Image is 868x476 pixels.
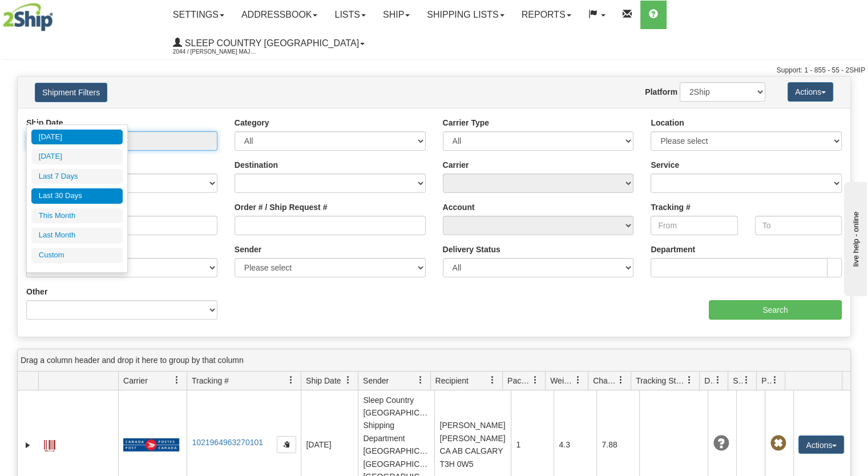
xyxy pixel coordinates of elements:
[235,244,261,255] label: Sender
[483,370,502,390] a: Recipient filter column settings
[182,38,359,48] span: Sleep Country [GEOGRAPHIC_DATA]
[550,375,574,386] span: Weight
[443,117,489,128] label: Carrier Type
[22,439,34,451] a: Expand
[443,201,475,213] label: Account
[235,117,269,128] label: Category
[435,375,469,386] span: Recipient
[651,159,679,171] label: Service
[192,375,229,386] span: Tracking #
[770,435,786,451] span: Pickup Not Assigned
[363,375,389,386] span: Sender
[645,86,677,98] label: Platform
[443,159,469,171] label: Carrier
[26,117,63,128] label: Ship Date
[123,375,148,386] span: Carrier
[167,370,187,390] a: Carrier filter column settings
[281,370,301,390] a: Tracking # filter column settings
[709,300,842,320] input: Search
[31,188,123,204] li: Last 30 Days
[192,438,263,447] a: 1021964963270101
[31,248,123,263] li: Custom
[842,180,867,296] iframe: chat widget
[26,286,47,297] label: Other
[233,1,326,29] a: Addressbook
[235,159,278,171] label: Destination
[173,46,259,58] span: 2044 / [PERSON_NAME] Major [PERSON_NAME]
[3,3,53,31] img: logo2044.jpg
[733,375,742,386] span: Shipment Issues
[755,216,842,235] input: To
[680,370,699,390] a: Tracking Status filter column settings
[9,10,106,18] div: live help - online
[651,117,684,128] label: Location
[277,436,296,453] button: Copy to clipboard
[651,201,690,213] label: Tracking #
[306,375,341,386] span: Ship Date
[164,29,373,58] a: Sleep Country [GEOGRAPHIC_DATA] 2044 / [PERSON_NAME] Major [PERSON_NAME]
[31,208,123,224] li: This Month
[123,438,179,452] img: 20 - Canada Post
[765,370,785,390] a: Pickup Status filter column settings
[31,169,123,184] li: Last 7 Days
[507,375,531,386] span: Packages
[593,375,617,386] span: Charge
[708,370,728,390] a: Delivery Status filter column settings
[704,375,714,386] span: Delivery Status
[443,244,500,255] label: Delivery Status
[798,435,844,454] button: Actions
[164,1,233,29] a: Settings
[636,375,685,386] span: Tracking Status
[418,1,512,29] a: Shipping lists
[35,83,107,102] button: Shipment Filters
[18,349,850,372] div: grid grouping header
[737,370,756,390] a: Shipment Issues filter column settings
[788,82,833,102] button: Actions
[713,435,729,451] span: Unknown
[651,216,737,235] input: From
[31,228,123,243] li: Last Month
[651,244,695,255] label: Department
[513,1,580,29] a: Reports
[44,435,55,453] a: Label
[374,1,418,29] a: Ship
[31,149,123,164] li: [DATE]
[338,370,358,390] a: Ship Date filter column settings
[611,370,631,390] a: Charge filter column settings
[411,370,430,390] a: Sender filter column settings
[3,66,865,75] div: Support: 1 - 855 - 55 - 2SHIP
[526,370,545,390] a: Packages filter column settings
[568,370,588,390] a: Weight filter column settings
[235,201,328,213] label: Order # / Ship Request #
[31,130,123,145] li: [DATE]
[761,375,771,386] span: Pickup Status
[326,1,374,29] a: Lists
